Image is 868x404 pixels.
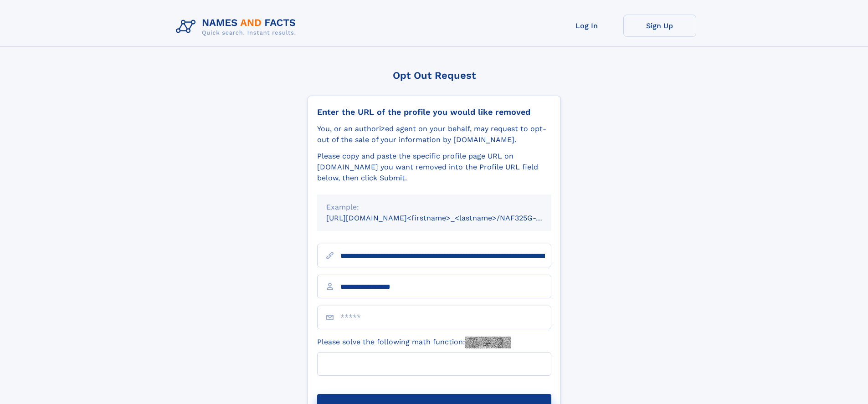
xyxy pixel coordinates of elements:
[326,202,542,213] div: Example:
[317,123,551,145] div: You, or an authorized agent on your behalf, may request to opt-out of the sale of your informatio...
[317,337,511,348] label: Please solve the following math function:
[317,151,551,184] div: Please copy and paste the specific profile page URL on [DOMAIN_NAME] you want removed into the Pr...
[308,70,561,81] div: Opt Out Request
[326,214,569,222] small: [URL][DOMAIN_NAME]<firstname>_<lastname>/NAF325G-xxxxxxxx
[550,15,623,37] a: Log In
[172,15,303,39] img: Logo Names and Facts
[623,15,696,37] a: Sign Up
[317,107,551,117] div: Enter the URL of the profile you would like removed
